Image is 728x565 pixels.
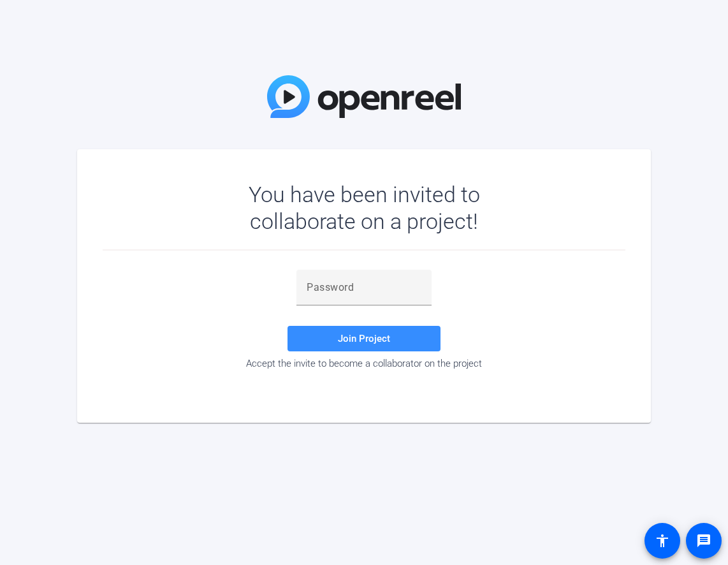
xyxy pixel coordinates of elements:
[103,358,625,369] div: Accept the invite to become a collaborator on the project
[267,75,461,118] img: OpenReel Logo
[307,280,421,295] input: Password
[655,533,670,548] mat-icon: accessibility
[696,533,711,548] mat-icon: message
[288,326,440,351] button: Join Project
[212,181,517,235] div: You have been invited to collaborate on a project!
[338,333,390,344] span: Join Project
